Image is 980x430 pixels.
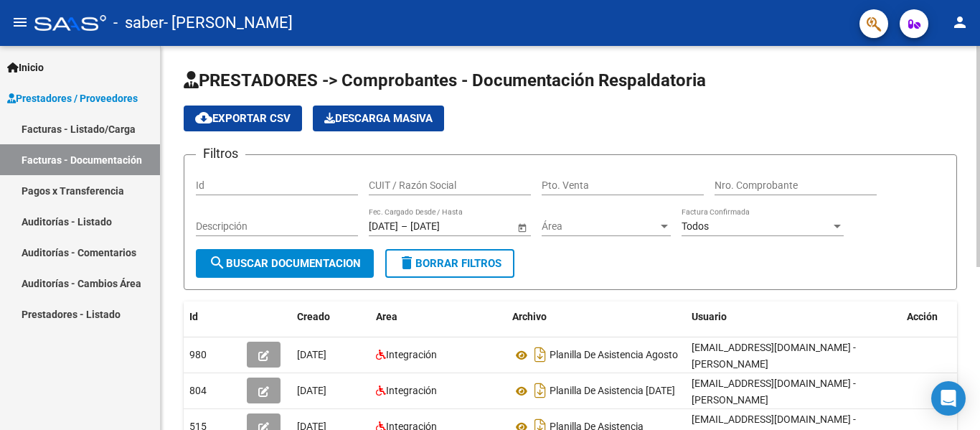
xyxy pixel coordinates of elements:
[686,302,901,332] datatable-header-cell: Usuario
[398,257,501,270] span: Borrar Filtros
[951,14,969,31] mat-icon: person
[692,378,856,406] span: [EMAIL_ADDRESS][DOMAIN_NAME] - [PERSON_NAME]
[398,254,415,271] mat-icon: delete
[901,302,973,332] datatable-header-cell: Acción
[164,7,293,39] span: - [PERSON_NAME]
[542,220,658,233] span: Área
[313,106,444,131] button: Descarga Masiva
[550,385,675,397] span: Planilla De Asistencia [DATE]
[195,112,291,125] span: Exportar CSV
[369,220,398,233] input: Fecha inicio
[184,70,706,90] span: PRESTADORES -> Comprobantes - Documentación Respaldatoria
[512,311,547,322] span: Archivo
[196,144,245,164] h3: Filtros
[291,302,370,332] datatable-header-cell: Creado
[514,220,529,235] button: Open calendar
[401,220,407,233] span: –
[507,302,686,332] datatable-header-cell: Archivo
[692,311,727,322] span: Usuario
[907,311,938,322] span: Acción
[410,220,481,233] input: Fecha fin
[297,385,326,396] span: [DATE]
[189,385,207,396] span: 804
[531,343,550,366] i: Descargar documento
[386,349,437,360] span: Integración
[195,109,212,126] mat-icon: cloud_download
[196,249,374,278] button: Buscar Documentacion
[931,381,966,416] div: Open Intercom Messenger
[531,379,550,402] i: Descargar documento
[324,112,433,125] span: Descarga Masiva
[209,254,226,271] mat-icon: search
[189,311,198,322] span: Id
[11,14,29,31] mat-icon: menu
[550,350,678,361] span: Planilla De Asistencia Agosto
[7,90,138,106] span: Prestadores / Proveedores
[113,7,164,39] span: - saber
[189,349,207,360] span: 980
[682,220,709,232] span: Todos
[313,106,444,131] app-download-masive: Descarga masiva de comprobantes (adjuntos)
[184,302,241,332] datatable-header-cell: Id
[297,311,330,322] span: Creado
[370,302,507,332] datatable-header-cell: Area
[376,311,397,322] span: Area
[209,257,361,270] span: Buscar Documentacion
[7,60,44,75] span: Inicio
[692,342,856,370] span: [EMAIL_ADDRESS][DOMAIN_NAME] - [PERSON_NAME]
[184,106,302,131] button: Exportar CSV
[297,349,326,360] span: [DATE]
[386,385,437,396] span: Integración
[385,249,514,278] button: Borrar Filtros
